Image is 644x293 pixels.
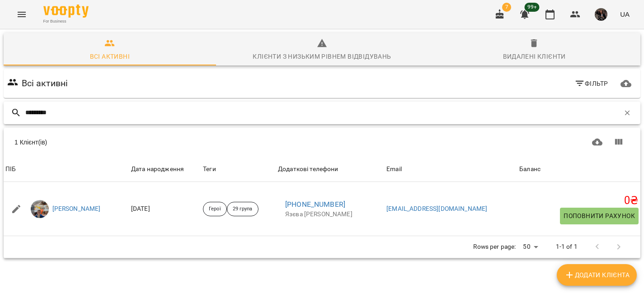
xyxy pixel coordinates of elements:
img: 1c3ca0d60831c76fbe36f9ba0c66c794.jpeg [31,200,49,218]
span: Поповнити рахунок [564,210,635,221]
img: Voopty Logo [43,5,89,18]
div: Table Toolbar [4,128,640,157]
h5: 0 ₴ [519,194,639,208]
span: Додати клієнта [564,270,630,280]
div: Теги [203,164,274,175]
p: Rows per page: [473,242,516,251]
p: Язєва [PERSON_NAME] [285,210,376,219]
span: UA [620,9,630,19]
button: Menu [11,4,33,25]
span: Email [386,164,516,175]
button: Показати колонки [608,131,630,153]
a: [PERSON_NAME] [52,205,101,214]
a: [EMAIL_ADDRESS][DOMAIN_NAME] [386,205,487,212]
div: Герої [203,202,227,216]
div: Sort [386,164,402,175]
div: Баланс [519,164,541,175]
span: Дата народження [131,164,199,175]
div: Sort [519,164,541,175]
h6: Всі активні [22,76,68,90]
div: Email [386,164,402,175]
div: Sort [5,164,16,175]
div: Видалені клієнти [503,51,566,62]
button: Фільтр [571,75,612,92]
span: Фільтр [574,78,608,89]
div: 1 Клієнт(ів) [14,138,317,147]
button: Додати клієнта [557,264,637,286]
span: For Business [43,19,89,24]
div: Всі активні [90,51,130,62]
button: Завантажити CSV [587,131,608,153]
a: [PHONE_NUMBER] [285,200,345,209]
div: Sort [131,164,184,175]
span: 7 [502,3,511,12]
span: ПІБ [5,164,127,175]
button: Поповнити рахунок [560,208,639,224]
p: Герої [209,205,221,213]
div: 50 [519,240,541,253]
img: 8463428bc87f36892c86bf66b209d685.jpg [595,8,607,21]
td: [DATE] [129,182,201,236]
div: Sort [278,164,338,175]
p: 29 група [233,205,253,213]
span: Баланс [519,164,639,175]
span: Додаткові телефони [278,164,383,175]
p: 1-1 of 1 [556,242,578,251]
div: ПІБ [5,164,16,175]
div: Клієнти з низьким рівнем відвідувань [253,51,391,62]
div: Додаткові телефони [278,164,338,175]
div: Дата народження [131,164,184,175]
div: 29 група [227,202,259,216]
button: UA [616,6,633,23]
span: 99+ [525,3,540,12]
